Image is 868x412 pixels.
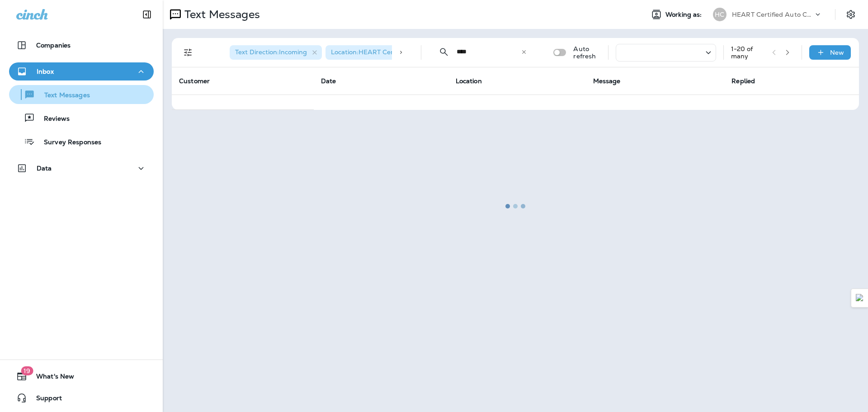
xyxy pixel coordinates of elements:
[9,367,154,385] button: 19What's New
[21,366,33,375] span: 19
[856,294,864,302] img: Detect Auto
[9,389,154,407] button: Support
[37,165,52,172] p: Data
[134,5,160,24] button: Collapse Sidebar
[35,138,101,147] p: Survey Responses
[9,62,154,81] button: Inbox
[9,36,154,54] button: Companies
[9,109,154,128] button: Reviews
[830,49,844,56] p: New
[36,42,71,49] p: Companies
[9,159,154,177] button: Data
[35,91,90,100] p: Text Messages
[27,373,74,384] span: What's New
[9,85,154,104] button: Text Messages
[35,115,70,123] p: Reviews
[9,132,154,151] button: Survey Responses
[37,68,54,75] p: Inbox
[27,394,62,405] span: Support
